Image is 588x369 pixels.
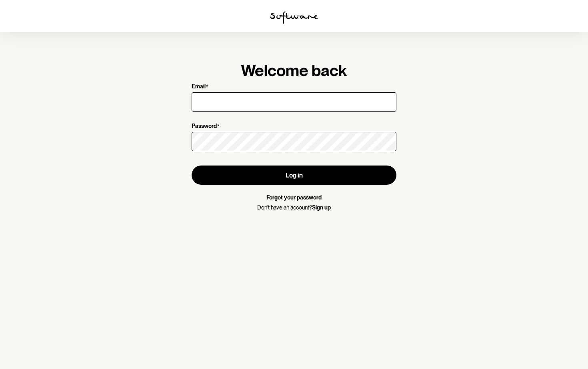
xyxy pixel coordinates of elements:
[266,194,322,201] a: Forgot your password
[312,204,331,211] a: Sign up
[192,123,217,130] p: Password
[192,61,396,80] h1: Welcome back
[270,11,318,24] img: software logo
[192,166,396,185] button: Log in
[192,204,396,211] p: Don't have an account?
[192,83,206,91] p: Email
